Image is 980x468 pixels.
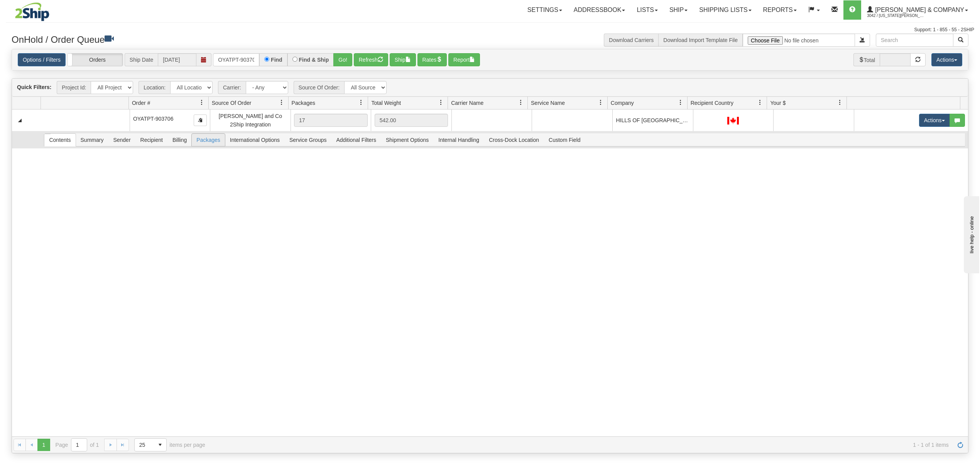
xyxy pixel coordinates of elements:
[484,134,544,146] span: Cross-Dock Location
[212,99,252,107] span: Source Of Order
[213,53,259,66] input: Order #
[448,53,480,66] button: Report
[218,81,246,94] span: Carrier:
[919,114,950,127] button: Actions
[867,12,925,20] span: 3042 / [US_STATE][PERSON_NAME]
[609,37,654,43] a: Download Carriers
[770,99,786,107] span: Your $
[6,7,71,12] div: live help - online
[225,134,284,146] span: International Options
[12,34,484,45] h3: OnHold / Order Queue
[37,439,50,451] span: Page 1
[6,27,974,33] div: Support: 1 - 855 - 55 - 2SHIP
[15,116,25,125] a: Collapse
[664,0,693,20] a: Ship
[294,81,345,94] span: Source Of Order:
[381,134,433,146] span: Shipment Options
[568,0,631,20] a: Addressbook
[674,96,687,109] a: Company filter column settings
[292,99,315,107] span: Packages
[853,53,880,66] span: Total
[294,114,368,127] div: 17
[216,442,949,448] span: 1 - 1 of 1 items
[754,96,767,109] a: Recipient Country filter column settings
[522,0,568,20] a: Settings
[57,81,91,94] span: Project Id:
[17,83,51,91] label: Quick Filters:
[611,99,634,107] span: Company
[544,134,585,146] span: Custom Field
[168,134,191,146] span: Billing
[727,117,739,125] img: CA
[355,96,368,109] a: Packages filter column settings
[18,53,66,66] a: Options / Filters
[331,134,381,146] span: Additional Filters
[931,53,962,66] button: Actions
[333,53,352,66] button: Go!
[299,57,329,62] label: Find & Ship
[663,37,738,43] a: Download Import Template File
[743,34,855,47] input: Import
[136,134,167,146] span: Recipient
[757,0,803,20] a: Reports
[134,438,167,451] span: Page sizes drop down
[44,134,75,146] span: Contents
[68,54,123,66] label: Orders
[631,0,663,20] a: Lists
[154,439,166,451] span: select
[451,99,483,107] span: Carrier Name
[833,96,847,109] a: Your $ filter column settings
[6,2,59,22] img: logo3042.jpg
[125,53,158,66] span: Ship Date
[354,53,388,66] button: Refresh
[213,112,287,129] div: [PERSON_NAME] and Co 2Ship Integration
[71,439,87,451] input: Page 1
[434,96,448,109] a: Total Weight filter column settings
[962,195,979,273] iframe: chat widget
[192,134,225,146] span: Packages
[76,134,108,146] span: Summary
[133,116,174,122] span: OYATPT-903706
[194,114,207,126] button: Copy to clipboard
[417,53,447,66] button: Rates
[375,114,448,127] div: 542.00
[531,99,565,107] span: Service Name
[275,96,288,109] a: Source Of Order filter column settings
[132,99,150,107] span: Order #
[271,57,282,62] label: Find
[371,99,401,107] span: Total Weight
[434,134,484,146] span: Internal Handling
[134,438,205,451] span: items per page
[195,96,208,109] a: Order # filter column settings
[612,109,693,131] td: HILLS OF [GEOGRAPHIC_DATA]
[139,81,170,94] span: Location:
[12,79,968,97] div: grid toolbar
[56,438,99,451] span: Page of 1
[861,0,974,20] a: [PERSON_NAME] & Company 3042 / [US_STATE][PERSON_NAME]
[953,34,968,47] button: Search
[876,34,953,47] input: Search
[514,96,527,109] a: Carrier Name filter column settings
[693,0,757,20] a: Shipping lists
[594,96,607,109] a: Service Name filter column settings
[390,53,416,66] button: Ship
[691,99,733,107] span: Recipient Country
[954,439,966,451] a: Refresh
[873,7,964,13] span: [PERSON_NAME] & Company
[139,441,149,449] span: 25
[108,134,135,146] span: Sender
[285,134,331,146] span: Service Groups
